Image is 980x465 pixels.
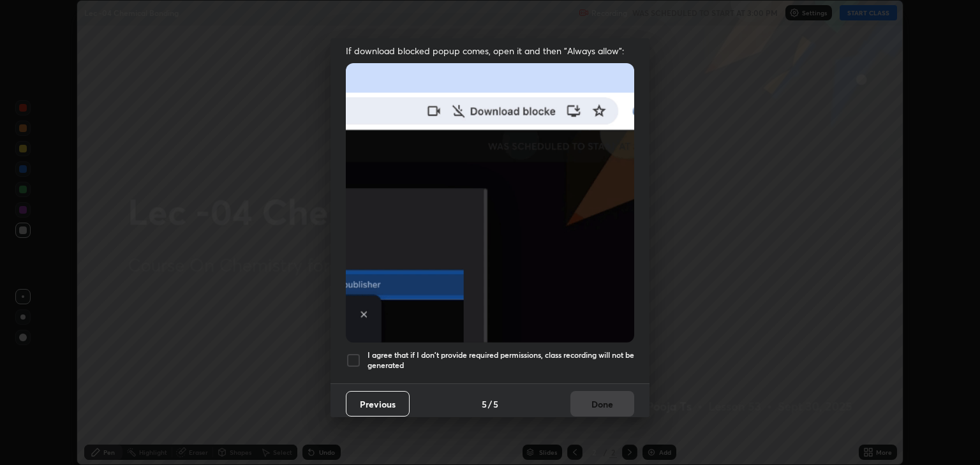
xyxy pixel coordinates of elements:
[488,397,492,411] h4: /
[482,397,487,411] h4: 5
[346,45,634,57] span: If download blocked popup comes, open it and then "Always allow":
[493,397,498,411] h4: 5
[346,391,410,417] button: Previous
[346,63,634,342] img: downloads-permission-blocked.gif
[367,350,634,370] h5: I agree that if I don't provide required permissions, class recording will not be generated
